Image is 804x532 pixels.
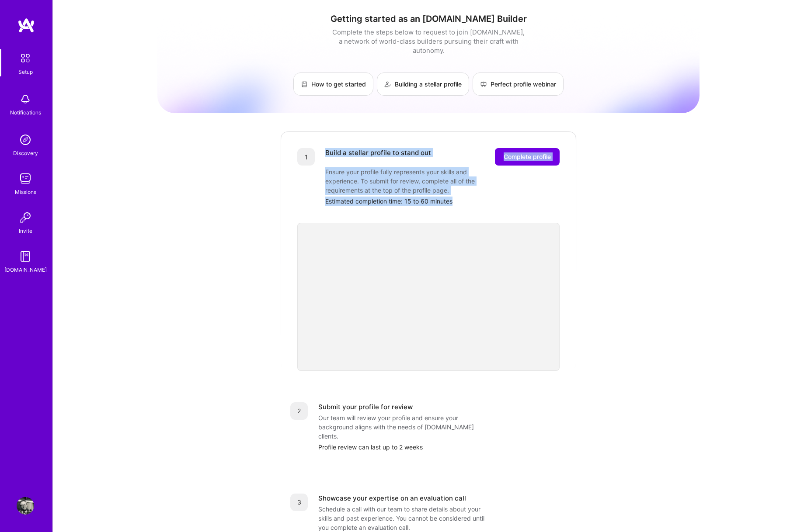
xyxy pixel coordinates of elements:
div: Estimated completion time: 15 to 60 minutes [325,197,560,206]
img: How to get started [301,81,308,88]
img: User Avatar [17,497,34,515]
a: How to get started [293,73,373,96]
div: Build a stellar profile to stand out [325,148,431,166]
a: Building a stellar profile [377,73,469,96]
img: setup [16,49,35,67]
div: Setup [18,67,33,76]
h1: Getting started as an [DOMAIN_NAME] Builder [157,14,700,24]
img: discovery [17,131,34,149]
div: Missions [15,187,36,197]
div: Ensure your profile fully represents your skills and experience. To submit for review, complete a... [325,167,500,195]
img: Perfect profile webinar [480,81,487,88]
img: Building a stellar profile [384,81,391,88]
div: [DOMAIN_NAME] [4,265,47,274]
img: bell [17,90,34,108]
img: teamwork [17,170,34,187]
div: Complete the steps below to request to join [DOMAIN_NAME], a network of world-class builders purs... [330,28,527,55]
div: 2 [290,402,308,420]
a: Perfect profile webinar [473,73,564,96]
span: Complete profile [504,152,551,161]
iframe: video [297,223,560,371]
div: Schedule a call with our team to share details about your skills and past experience. You cannot ... [318,504,493,532]
div: Notifications [10,108,41,117]
div: Submit your profile for review [318,402,413,411]
a: User Avatar [14,497,36,515]
div: Profile review can last up to 2 weeks [318,442,567,452]
img: guide book [17,248,34,265]
div: Discovery [13,149,38,158]
div: Our team will review your profile and ensure your background aligns with the needs of [DOMAIN_NAM... [318,413,493,441]
button: Complete profile [495,148,560,166]
div: Showcase your expertise on an evaluation call [318,494,466,503]
img: Invite [17,209,34,226]
img: logo [17,17,35,33]
div: 3 [290,494,308,511]
div: 1 [297,148,315,166]
div: Invite [19,226,32,235]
